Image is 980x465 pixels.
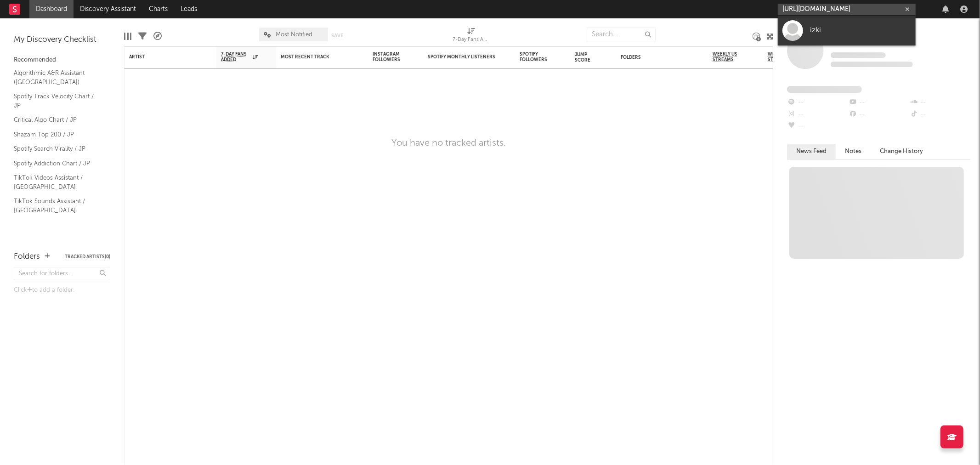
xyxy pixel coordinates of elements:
[124,23,131,50] div: Edit Columns
[281,54,350,60] div: Most Recent Track
[14,173,101,192] a: TikTok Videos Assistant / [GEOGRAPHIC_DATA]
[848,108,909,120] div: --
[276,32,312,38] span: Most Notified
[787,144,836,159] button: News Feed
[787,108,848,120] div: --
[153,23,162,50] div: A&R Pipeline
[787,96,848,108] div: --
[621,55,690,60] div: Folders
[836,144,871,159] button: Notes
[129,54,198,60] div: Artist
[810,25,911,36] div: izki
[713,51,745,62] span: Weekly US Streams
[331,33,343,38] button: Save
[831,62,913,67] span: 0 fans last week
[831,52,886,58] span: Tracking Since: [DATE]
[787,120,848,132] div: --
[910,96,971,108] div: --
[221,51,250,62] span: 7-Day Fans Added
[14,115,101,125] a: Critical Algo Chart / JP
[391,138,506,149] div: You have no tracked artists.
[575,52,598,63] div: Jump Score
[520,51,552,62] div: Spotify Followers
[14,144,101,154] a: Spotify Search Virality / JP
[587,28,656,41] input: Search...
[14,285,110,296] div: Click to add a folder.
[14,34,110,45] div: My Discovery Checklist
[453,34,490,45] div: 7-Day Fans Added (7-Day Fans Added)
[14,68,101,87] a: Algorithmic A&R Assistant ([GEOGRAPHIC_DATA])
[14,55,110,66] div: Recommended
[453,23,490,50] div: 7-Day Fans Added (7-Day Fans Added)
[14,267,110,280] input: Search for folders...
[14,251,40,262] div: Folders
[768,51,802,62] span: Weekly UK Streams
[14,130,101,140] a: Shazam Top 200 / JP
[778,4,916,15] input: Search for artists
[14,159,101,169] a: Spotify Addiction Chart / JP
[428,54,497,60] div: Spotify Monthly Listeners
[14,196,101,215] a: TikTok Sounds Assistant / [GEOGRAPHIC_DATA]
[373,51,405,62] div: Instagram Followers
[14,91,101,110] a: Spotify Track Velocity Chart / JP
[138,23,147,50] div: Filters
[871,144,932,159] button: Change History
[910,108,971,120] div: --
[778,16,916,45] a: izki
[787,86,862,93] span: Fans Added by Platform
[65,255,110,259] button: Tracked Artists(0)
[848,96,909,108] div: --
